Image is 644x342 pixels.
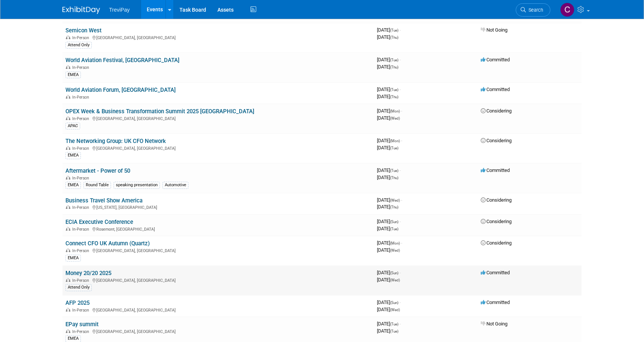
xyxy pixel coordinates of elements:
[390,35,398,40] span: (Thu)
[481,138,512,143] span: Considering
[526,7,543,13] span: Search
[390,301,398,305] span: (Sun)
[399,57,401,62] span: -
[66,329,70,333] img: In-Person Event
[65,42,92,49] div: Attend Only
[377,145,398,150] span: [DATE]
[399,27,401,33] span: -
[390,271,398,275] span: (Sun)
[377,247,400,253] span: [DATE]
[377,197,402,203] span: [DATE]
[65,138,166,144] a: The Networking Group: UK CFO Network
[399,87,401,92] span: -
[377,204,398,210] span: [DATE]
[377,307,400,312] span: [DATE]
[65,299,90,306] a: AFP 2025
[399,219,401,224] span: -
[560,3,574,17] img: Celia Ahrens
[390,176,398,180] span: (Thu)
[66,116,70,120] img: In-Person Event
[377,138,402,143] span: [DATE]
[377,94,398,99] span: [DATE]
[66,308,70,312] img: In-Person Event
[390,139,400,143] span: (Mon)
[390,205,398,209] span: (Thu)
[481,321,507,327] span: Not Going
[481,27,507,33] span: Not Going
[66,278,70,282] img: In-Person Event
[65,115,371,121] div: [GEOGRAPHIC_DATA], [GEOGRAPHIC_DATA]
[65,328,371,334] div: [GEOGRAPHIC_DATA], [GEOGRAPHIC_DATA]
[481,87,510,92] span: Committed
[65,255,81,261] div: EMEA
[516,3,550,17] a: Search
[62,6,100,14] img: ExhibitDay
[390,146,398,150] span: (Tue)
[65,57,179,64] a: World Aviation Festival, [GEOGRAPHIC_DATA]
[65,270,111,277] a: Money 20/20 2025
[66,146,70,150] img: In-Person Event
[481,167,510,173] span: Committed
[377,64,398,70] span: [DATE]
[65,277,371,283] div: [GEOGRAPHIC_DATA], [GEOGRAPHIC_DATA]
[390,65,398,69] span: (Thu)
[72,146,91,151] span: In-Person
[66,35,70,39] img: In-Person Event
[481,219,512,224] span: Considering
[377,175,398,180] span: [DATE]
[65,204,371,210] div: [US_STATE], [GEOGRAPHIC_DATA]
[390,28,398,32] span: (Tue)
[65,182,81,188] div: EMEA
[65,284,92,291] div: Attend Only
[390,329,398,333] span: (Tue)
[65,226,371,232] div: Rosemont, [GEOGRAPHIC_DATA]
[65,108,254,115] a: OPEX Week & Business Transformation Summit 2025 [GEOGRAPHIC_DATA]
[66,65,70,69] img: In-Person Event
[377,108,402,114] span: [DATE]
[65,240,150,247] a: Connect CFO UK Autumn (Quartz)
[65,152,81,159] div: EMEA
[481,57,510,62] span: Committed
[481,108,512,114] span: Considering
[72,278,91,283] span: In-Person
[401,197,402,203] span: -
[65,321,99,328] a: EPay summit
[399,167,401,173] span: -
[390,248,400,252] span: (Wed)
[65,87,176,93] a: World Aviation Forum, [GEOGRAPHIC_DATA]
[390,58,398,62] span: (Tue)
[66,205,70,209] img: In-Person Event
[377,321,401,327] span: [DATE]
[65,27,102,34] a: Semicon West
[72,95,91,100] span: In-Person
[390,278,400,282] span: (Wed)
[377,277,400,283] span: [DATE]
[390,109,400,113] span: (Mon)
[390,169,398,173] span: (Tue)
[65,145,371,151] div: [GEOGRAPHIC_DATA], [GEOGRAPHIC_DATA]
[481,270,510,275] span: Committed
[401,138,402,143] span: -
[390,220,398,224] span: (Sun)
[65,167,130,174] a: Aftermarket - Power of 50
[401,240,402,246] span: -
[72,308,91,313] span: In-Person
[72,205,91,210] span: In-Person
[399,299,401,305] span: -
[390,241,400,245] span: (Mon)
[390,227,398,231] span: (Tue)
[65,307,371,313] div: [GEOGRAPHIC_DATA], [GEOGRAPHIC_DATA]
[399,270,401,275] span: -
[72,65,91,70] span: In-Person
[65,197,143,204] a: Business Travel Show America
[65,219,133,225] a: ECIA Executive Conference
[390,95,398,99] span: (Thu)
[390,198,400,202] span: (Wed)
[481,197,512,203] span: Considering
[377,57,401,62] span: [DATE]
[72,176,91,181] span: In-Person
[377,299,401,305] span: [DATE]
[377,328,398,334] span: [DATE]
[65,34,371,40] div: [GEOGRAPHIC_DATA], [GEOGRAPHIC_DATA]
[66,95,70,99] img: In-Person Event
